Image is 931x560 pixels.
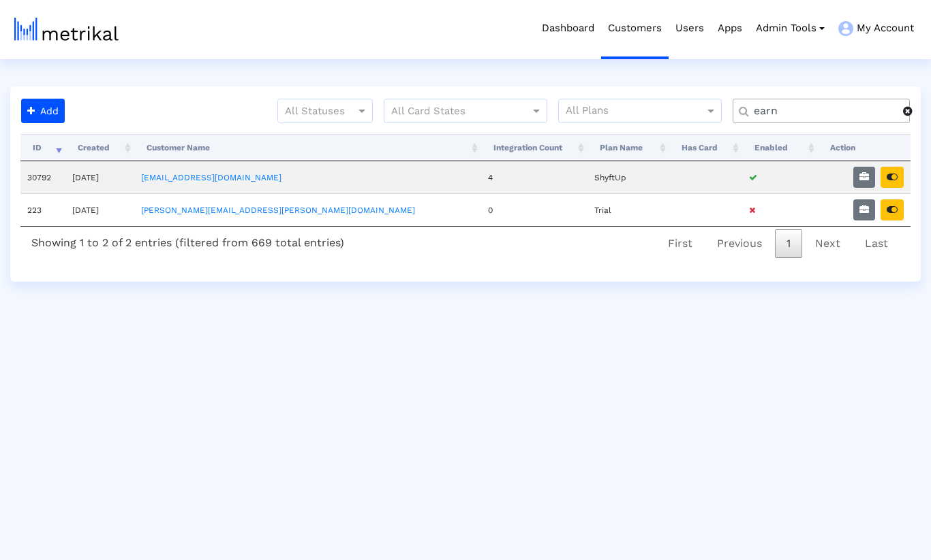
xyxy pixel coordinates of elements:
[134,134,481,161] th: Customer Name: activate to sort column ascending
[21,99,65,123] button: Add
[20,227,355,254] div: Showing 1 to 2 of 2 entries (filtered from 669 total entries)
[804,229,852,258] a: Next
[391,103,515,120] input: All Card States
[20,134,65,161] th: ID: activate to sort column ascending
[853,229,900,258] a: Last
[587,193,669,226] td: Trial
[744,104,903,118] input: Customer Name
[481,134,587,161] th: Integration Count: activate to sort column ascending
[775,229,802,258] a: 1
[65,193,134,226] td: [DATE]
[65,134,134,161] th: Created: activate to sort column ascending
[65,161,134,193] td: [DATE]
[20,193,65,226] td: 223
[587,134,669,161] th: Plan Name: activate to sort column ascending
[669,134,742,161] th: Has Card: activate to sort column ascending
[705,229,774,258] a: Previous
[818,134,911,161] th: Action
[20,161,65,193] td: 30792
[481,193,587,226] td: 0
[481,161,587,193] td: 4
[141,205,415,215] a: [PERSON_NAME][EMAIL_ADDRESS][PERSON_NAME][DOMAIN_NAME]
[742,134,818,161] th: Enabled: activate to sort column ascending
[566,103,707,120] input: All Plans
[14,18,119,41] img: metrical-logo-light.png
[587,161,669,193] td: ShyftUp
[656,229,704,258] a: First
[141,173,281,182] a: [EMAIL_ADDRESS][DOMAIN_NAME]
[838,21,853,36] img: my-account-menu-icon.png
